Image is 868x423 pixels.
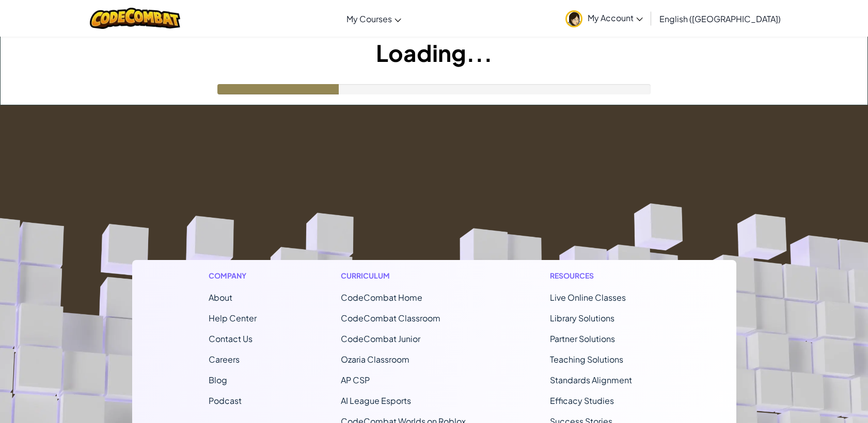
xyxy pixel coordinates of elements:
h1: Resources [550,270,660,281]
img: avatar [565,10,582,27]
a: Live Online Classes [550,292,626,303]
a: Ozaria Classroom [341,354,409,365]
a: CodeCombat Junior [341,333,420,344]
h1: Loading... [1,37,867,69]
a: About [209,292,232,303]
a: CodeCombat Classroom [341,313,440,323]
span: English ([GEOGRAPHIC_DATA]) [659,13,781,24]
a: My Account [560,2,648,35]
span: My Courses [346,13,392,24]
a: Standards Alignment [550,375,632,385]
a: Efficacy Studies [550,395,614,406]
a: Teaching Solutions [550,354,623,365]
a: Podcast [209,395,242,406]
a: Blog [209,375,227,385]
a: Careers [209,354,240,365]
a: Library Solutions [550,313,614,323]
a: AI League Esports [341,395,411,406]
span: My Account [588,12,643,23]
a: Partner Solutions [550,333,615,344]
img: CodeCombat logo [90,8,180,29]
a: English ([GEOGRAPHIC_DATA]) [654,5,786,32]
span: CodeCombat Home [341,292,422,303]
a: Help Center [209,313,257,323]
span: Contact Us [209,333,252,344]
a: My Courses [341,5,406,32]
a: AP CSP [341,375,370,385]
h1: Curriculum [341,270,466,281]
h1: Company [209,270,257,281]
